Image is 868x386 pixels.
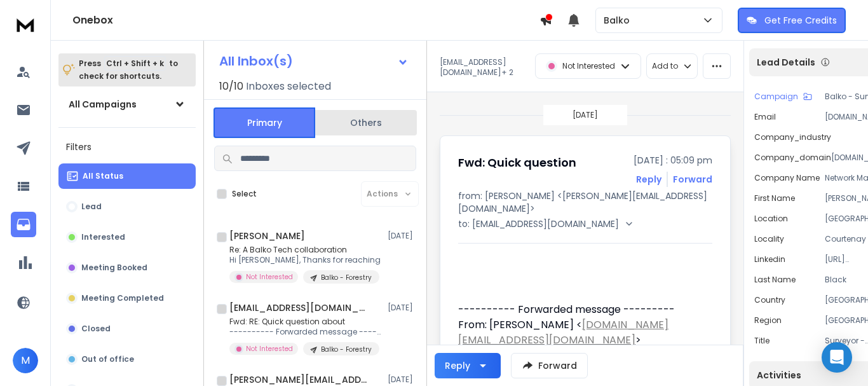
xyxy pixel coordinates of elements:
[81,354,134,364] p: Out of office
[822,342,852,373] div: Open Intercom Messenger
[754,315,782,326] p: region
[58,224,196,250] button: Interested
[738,8,846,33] button: Get Free Credits
[214,107,315,138] button: Primary
[652,61,678,71] p: Add to
[315,109,417,137] button: Others
[229,317,382,327] p: Fwd: RE: Quick question about
[219,79,243,94] span: 10 / 10
[81,232,125,242] p: Interested
[757,56,815,69] p: Lead Details
[764,14,837,27] p: Get Free Credits
[573,110,598,120] p: [DATE]
[388,303,416,313] p: [DATE]
[81,263,147,273] p: Meeting Booked
[458,317,702,348] p: From: [PERSON_NAME] < >
[229,230,305,242] h1: [PERSON_NAME]
[754,132,831,142] p: company_industry
[754,254,785,265] p: linkedin
[458,154,576,172] h1: Fwd: Quick question
[636,173,661,186] button: Reply
[673,173,712,186] div: Forward
[604,14,635,27] p: Balko
[81,293,164,303] p: Meeting Completed
[69,98,137,111] h1: All Campaigns
[634,154,712,167] p: [DATE] : 05:09 pm
[321,345,372,354] p: Balko - Forestry
[440,57,527,78] p: [EMAIL_ADDRESS][DOMAIN_NAME] + 2
[754,153,831,163] p: company_domain
[458,190,712,215] p: from: [PERSON_NAME] <[PERSON_NAME][EMAIL_ADDRESS][DOMAIN_NAME]>
[511,353,588,378] button: Forward
[458,317,668,347] a: [DOMAIN_NAME][EMAIL_ADDRESS][DOMAIN_NAME]
[435,353,501,378] button: Reply
[229,245,381,255] p: Re: A Balko Tech collaboration
[754,275,796,285] p: Last Name
[83,171,123,181] p: All Status
[458,302,702,317] p: ---------- Forwarded message ---------
[246,272,293,282] p: Not Interested
[219,55,293,67] h1: All Inbox(s)
[104,56,166,71] span: Ctrl + Shift + k
[388,375,416,385] p: [DATE]
[754,112,776,122] p: Email
[246,79,331,94] h3: Inboxes selected
[562,61,615,71] p: Not Interested
[58,194,196,219] button: Lead
[58,163,196,189] button: All Status
[229,373,369,386] h1: [PERSON_NAME][EMAIL_ADDRESS][PERSON_NAME][DOMAIN_NAME]
[58,138,196,156] h3: Filters
[58,316,196,341] button: Closed
[246,344,293,354] p: Not Interested
[81,324,111,334] p: Closed
[13,348,38,373] button: M
[229,327,382,337] p: ---------- Forwarded message --------- From: [GEOGRAPHIC_DATA]
[13,13,38,36] img: logo
[229,301,369,314] h1: [EMAIL_ADDRESS][DOMAIN_NAME]
[754,173,820,183] p: Company Name
[79,57,178,83] p: Press to check for shortcuts.
[754,295,785,305] p: country
[388,231,416,241] p: [DATE]
[229,255,381,265] p: Hi [PERSON_NAME], Thanks for reaching
[321,273,372,282] p: Balko - Forestry
[72,13,539,28] h1: Onebox
[754,193,795,203] p: First Name
[58,92,196,117] button: All Campaigns
[81,202,102,212] p: Lead
[232,189,257,199] label: Select
[754,234,784,244] p: locality
[754,214,788,224] p: location
[445,359,470,372] div: Reply
[754,92,812,102] button: Campaign
[458,217,621,230] p: to: [EMAIL_ADDRESS][DOMAIN_NAME]
[58,255,196,280] button: Meeting Booked
[754,336,770,346] p: title
[58,347,196,372] button: Out of office
[58,286,196,311] button: Meeting Completed
[209,48,419,74] button: All Inbox(s)
[754,92,798,102] p: Campaign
